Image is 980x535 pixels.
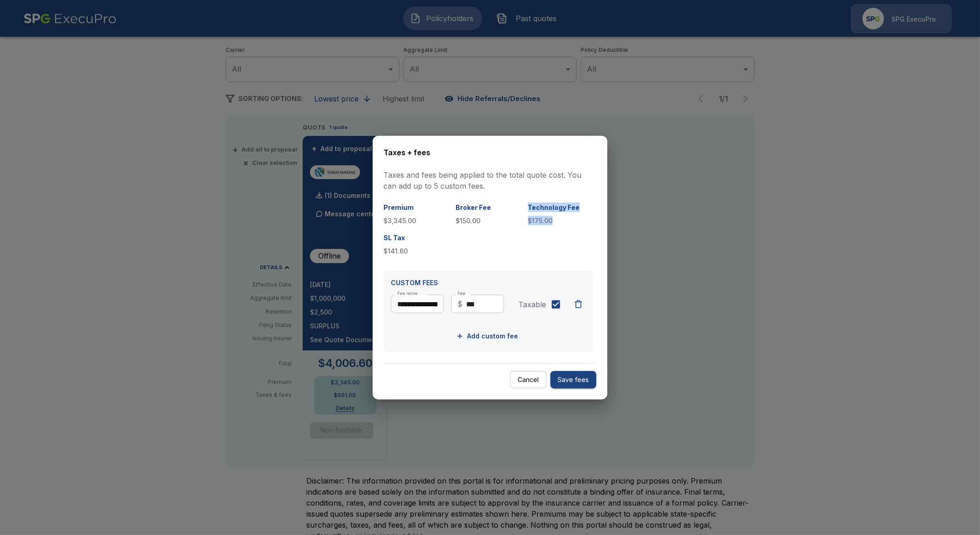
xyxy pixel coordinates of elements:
button: Cancel [510,371,547,389]
p: $150.00 [456,216,521,225]
button: Add custom fee [455,328,522,345]
label: Fee name [398,291,418,297]
p: $3,345.00 [384,216,449,225]
p: Broker Fee [456,203,521,212]
h6: Taxes + fees [384,146,597,158]
button: Save fees [551,371,597,389]
span: Taxable [519,299,546,310]
p: Premium [384,203,449,212]
p: Taxes and fees being applied to the total quote cost. You can add up to 5 custom fees. [384,169,597,191]
p: Technology Fee [528,203,593,212]
p: SL Tax [384,233,449,242]
label: Fee [458,291,466,297]
p: CUSTOM FEES [391,278,586,287]
p: $ [458,298,463,310]
p: $175.00 [528,216,593,225]
p: $141.60 [384,246,449,256]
